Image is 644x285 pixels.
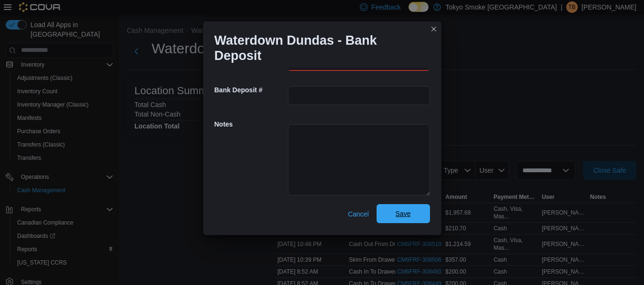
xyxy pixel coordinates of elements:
button: Closes this modal window [428,23,440,35]
button: Save [377,204,430,223]
span: Cancel [348,209,369,219]
h5: Notes [215,115,286,134]
span: Save [396,209,411,218]
h1: Waterdown Dundas - Bank Deposit [215,33,422,63]
h5: Bank Deposit # [215,80,286,99]
button: Cancel [344,205,373,224]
